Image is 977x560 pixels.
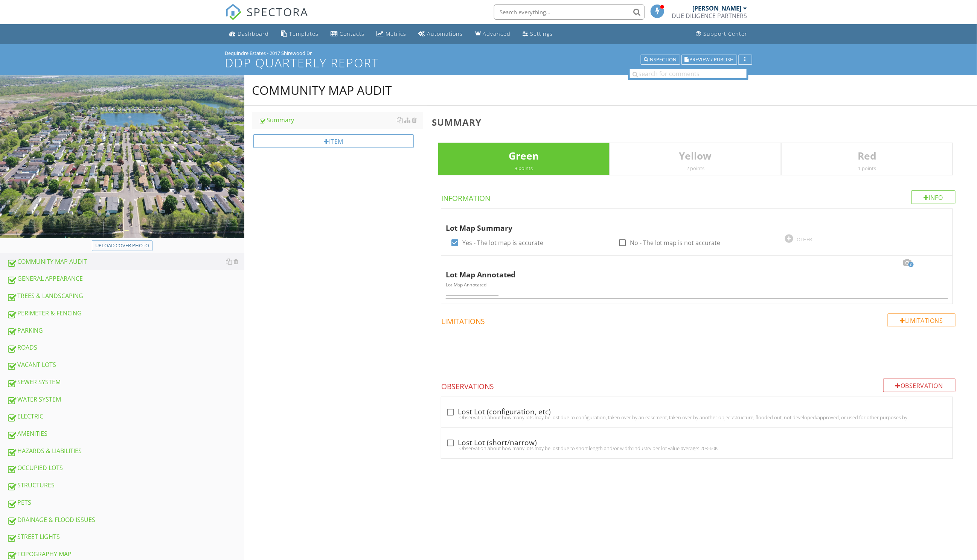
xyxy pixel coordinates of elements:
span: SPECTORA [247,4,309,20]
span: Preview / Publish [690,57,734,62]
div: GENERAL APPEARANCE [7,274,244,284]
div: PETS [7,498,244,508]
div: Summary [259,116,423,125]
div: Metrics [386,30,407,37]
div: STRUCTURES [7,481,244,490]
h1: DDP Quarterly Report [225,56,752,69]
div: Item [253,134,414,148]
div: Observation about how many lots may be lost due to configuration, taken over by an easement, take... [446,414,948,420]
a: SPECTORA [225,10,309,26]
span: 3 [908,262,914,267]
a: Dashboard [227,27,272,41]
a: Inspection [641,56,680,62]
div: COMMUNITY MAP AUDIT [7,257,244,267]
a: Preview / Publish [681,56,737,62]
div: Info [911,190,956,204]
div: AMENITIES [7,429,244,439]
div: 1 points [782,165,953,171]
h4: Observations [441,379,956,391]
div: 2 points [610,165,781,171]
p: Green [438,149,609,164]
button: Preview / Publish [681,55,737,65]
div: PARKING [7,326,244,336]
div: Observation [883,379,956,392]
div: Contacts [340,30,365,37]
div: Lot Map Annotated [446,259,923,280]
div: VACANT LOTS [7,360,244,370]
h4: Information [441,190,956,203]
div: Limitations [888,313,956,327]
div: WATER SYSTEM [7,395,244,405]
a: Settings [520,27,556,41]
div: OTHER [797,236,812,242]
div: Settings [530,30,553,37]
div: Lot Map Summary [446,212,923,234]
h3: Summary [432,117,965,127]
p: Yellow [610,149,781,164]
div: Inspection [644,57,677,62]
a: Contacts [328,27,368,41]
a: Advanced [472,27,514,41]
div: OCCUPIED LOTS [7,463,244,473]
div: HAZARDS & LIABILITIES [7,446,244,456]
div: Upload cover photo [95,242,149,250]
div: COMMUNITY MAP AUDIT [252,83,392,98]
div: Automations [427,30,463,37]
a: Support Center [693,27,751,41]
div: SEWER SYSTEM [7,377,244,387]
div: Support Center [704,30,748,37]
div: Observation about how many lots may be lost due to short length and/or width:Industry per lot val... [446,445,948,451]
button: Inspection [641,55,680,65]
div: TOPOGRAPHY MAP [7,549,244,559]
label: Yes - The lot map is accurate [462,239,543,247]
p: Red [782,149,953,164]
div: Dequindre Estates - 2017 Shirewood Dr [225,50,752,56]
a: Templates [278,27,322,41]
h4: Limitations [441,313,956,326]
div: 3 points [438,165,609,171]
input: Lot Map Annotated [446,286,948,299]
button: Upload cover photo [92,240,152,251]
img: The Best Home Inspection Software - Spectora [225,4,242,20]
div: STREET LIGHTS [7,532,244,542]
div: Dashboard [238,30,269,37]
div: Advanced [483,30,511,37]
div: DUE DILIGENCE PARTNERS [672,12,747,20]
div: ELECTRIC [7,412,244,422]
input: search for comments [630,69,747,78]
a: Metrics [374,27,410,41]
label: No - The lot map is not accurate [630,239,721,247]
div: PERIMETER & FENCING [7,309,244,318]
a: Automations (Basic) [416,27,466,41]
div: Templates [290,30,319,37]
input: Search everything... [494,5,645,20]
div: TREES & LANDSCAPING [7,291,244,301]
div: ROADS [7,343,244,353]
div: [PERSON_NAME] [693,5,742,12]
div: DRAINAGE & FLOOD ISSUES [7,515,244,525]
